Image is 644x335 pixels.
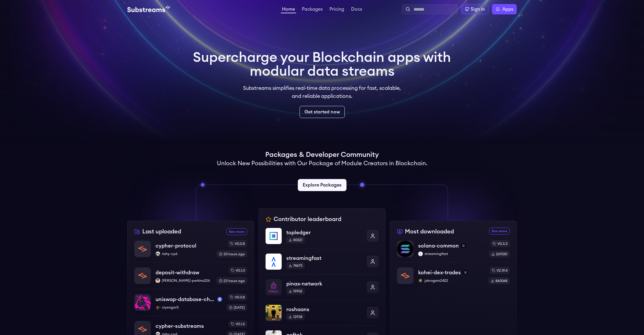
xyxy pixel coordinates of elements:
a: Get started now [300,106,345,118]
p: pinax-network [286,280,362,288]
img: deposit-withdraw [135,268,151,284]
a: See more most downloaded packages [489,228,510,235]
div: 20 hours ago [217,251,247,258]
a: roshaansroshaans12938 [266,300,378,326]
p: cypher-protocol [156,242,196,250]
p: Substreams simplifies real-time data processing for fast, scalable, and reliable applications. [239,84,405,100]
p: uniswap-database-changes-mainnet [156,295,215,303]
a: topledgertopledger80321 [266,228,378,249]
img: solana-common [397,241,413,257]
div: Sign in [471,6,485,13]
img: Substream's logo [127,6,170,13]
a: deposit-withdrawdeposit-withdrawvictor-perkins226[PERSON_NAME]-perkins226v0.1.023 hours ago [134,262,247,289]
div: v0.1.0 [229,267,247,274]
h1: Packages & Developer Community [265,150,379,159]
img: mainnet [217,297,222,302]
p: streamingfast [418,252,484,256]
p: ciyengar3 [156,305,222,310]
div: v2.19.4 [490,267,510,274]
div: v0.1.6 [229,321,247,328]
p: [PERSON_NAME]-perkins226 [156,278,212,283]
a: Home [281,7,296,13]
a: Explore Packages [298,179,346,191]
img: pinax-network [266,279,282,295]
a: uniswap-database-changes-mainnetuniswap-database-changes-mainnetmainnetciyengar3ciyengar3v0.0.8[D... [134,289,247,316]
div: v0.3.3 [490,240,510,247]
a: Pricing [328,7,345,13]
img: ciyengar3 [156,305,160,310]
img: solana [461,243,466,248]
p: streamingfast [286,254,362,262]
img: uniswap-database-changes-mainnet [135,294,151,311]
img: topledger [266,228,282,244]
p: kohei-dex-trades [418,269,461,277]
a: solana-commonsolana-commonsolanastreamingfaststreamingfastv0.3.32611051 [397,240,510,262]
a: Sign in [461,4,488,14]
a: kohei-dex-tradeskohei-dex-tradessolanajobrogers2422jobrogers2422v2.19.4860068 [397,262,510,284]
p: jobrogers2422 [418,278,484,283]
div: [DATE] [227,304,247,311]
img: roshaans [266,305,282,321]
img: streamingfast [418,252,423,256]
div: 23 hours ago [217,277,247,284]
img: victor-perkins226 [156,278,160,283]
div: 80321 [286,237,305,243]
img: jobrogers2422 [418,278,423,283]
div: 12938 [286,313,305,320]
img: cypher-protocol [135,241,151,257]
a: streamingfaststreamingfast74673 [266,249,378,274]
a: cypher-protocolcypher-protocolrixhy-cydrixhy-cydv0.0.820 hours ago [134,240,247,262]
a: Packages [301,7,324,13]
img: kohei-dex-trades [397,268,413,284]
a: Docs [350,7,363,13]
a: pinax-networkpinax-network19902 [266,274,378,300]
span: Apps [502,6,513,13]
p: deposit-withdraw [156,269,199,277]
p: cypher-substreams [156,322,204,330]
p: solana-common [418,242,459,250]
a: See more recently uploaded packages [226,228,247,235]
p: roshaans [286,305,362,313]
div: v0.0.8 [228,240,247,247]
p: topledger [286,229,362,237]
img: streamingfast [266,254,282,270]
div: 74673 [286,262,305,269]
img: solana [463,270,468,275]
h2: Unlock New Possibilities with Our Package of Module Creators in Blockchain. [217,159,427,167]
h1: Supercharge your Blockchain apps with modular data streams [193,51,451,78]
div: 2611051 [489,251,510,258]
div: v0.0.8 [228,294,247,301]
div: 860068 [488,277,510,284]
img: rixhy-cyd [156,252,160,256]
div: 19902 [286,288,305,295]
p: rixhy-cyd [156,252,212,256]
